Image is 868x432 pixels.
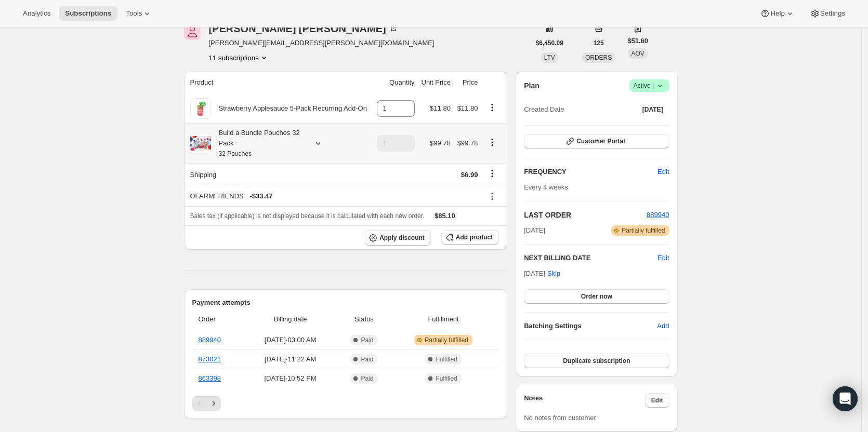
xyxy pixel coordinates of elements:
[634,80,665,91] span: Active
[636,102,669,117] button: [DATE]
[192,298,499,308] h2: Payment attempts
[456,233,493,241] span: Add product
[457,139,478,147] span: $99.78
[184,23,201,40] span: JENNIFER BERGLUND
[770,9,784,18] span: Help
[192,98,209,119] img: product img
[645,393,669,408] button: Edit
[524,80,540,91] h2: Plan
[536,39,563,47] span: $6,450.09
[484,137,501,148] button: Product actions
[524,134,669,148] button: Customer Portal
[430,139,451,147] span: $99.78
[219,150,252,157] small: 32 Pouches
[246,373,334,384] span: [DATE] · 10:52 PM
[594,39,604,47] span: 125
[581,292,612,301] span: Order now
[524,210,647,220] h2: LAST ORDER
[647,211,669,219] a: 889940
[184,163,373,186] th: Shipping
[249,191,272,201] span: - $33.47
[484,102,501,113] button: Product actions
[365,230,431,246] button: Apply discount
[199,355,221,363] a: 873021
[394,314,493,325] span: Fulfillment
[361,336,373,344] span: Paid
[820,9,845,18] span: Settings
[651,318,675,334] button: Add
[17,6,57,21] button: Analytics
[461,171,478,179] span: $6.99
[418,71,454,94] th: Unit Price
[587,36,610,50] button: 125
[541,265,567,282] button: Skip
[192,308,244,331] th: Order
[653,82,654,90] span: |
[524,225,545,236] span: [DATE]
[524,321,657,331] h6: Batching Settings
[373,71,417,94] th: Quantity
[361,355,373,363] span: Paid
[622,226,665,235] span: Partially fulfilled
[457,104,478,112] span: $11.80
[642,105,663,114] span: [DATE]
[246,335,334,345] span: [DATE] · 03:00 AM
[547,268,560,279] span: Skip
[576,137,625,145] span: Customer Portal
[544,54,555,61] span: LTV
[454,71,481,94] th: Price
[631,50,644,57] span: AOV
[246,314,334,325] span: Billing date
[651,164,675,180] button: Edit
[627,36,648,46] span: $51.60
[524,167,657,177] h2: FREQUENCY
[190,212,425,220] span: Sales tax (if applicable) is not displayed because it is calculated with each new order.
[657,321,669,331] span: Add
[65,9,111,18] span: Subscriptions
[340,314,388,325] span: Status
[651,396,663,404] span: Edit
[524,289,669,304] button: Order now
[379,234,425,242] span: Apply discount
[23,9,50,18] span: Analytics
[524,183,568,191] span: Every 4 weeks
[524,354,669,368] button: Duplicate subscription
[199,336,221,344] a: 889940
[524,104,564,115] span: Created Date
[754,6,801,21] button: Help
[524,269,560,277] span: [DATE] ·
[126,9,142,18] span: Tools
[484,168,501,179] button: Shipping actions
[530,36,570,50] button: $6,450.09
[657,167,669,177] span: Edit
[524,253,657,263] h2: NEXT BILLING DATE
[524,393,645,408] h3: Notes
[425,336,468,344] span: Partially fulfilled
[209,38,435,48] span: [PERSON_NAME][EMAIL_ADDRESS][PERSON_NAME][DOMAIN_NAME]
[563,357,630,365] span: Duplicate subscription
[441,230,499,245] button: Add product
[211,103,367,114] div: Strawberry Applesauce 5-Pack Recurring Add-On
[211,128,305,159] div: Build a Bundle Pouches 32 Pack
[430,104,451,112] span: $11.80
[804,6,851,21] button: Settings
[190,191,478,201] div: OFARMFRIENDS
[206,396,221,411] button: Next
[435,212,455,220] span: $85.10
[361,374,373,383] span: Paid
[657,253,669,263] button: Edit
[209,23,399,34] div: [PERSON_NAME] [PERSON_NAME]
[833,386,858,411] div: Open Intercom Messenger
[647,210,669,220] button: 889940
[246,354,334,365] span: [DATE] · 11:22 AM
[436,374,457,383] span: Fulfilled
[524,414,596,422] span: No notes from customer
[436,355,457,363] span: Fulfilled
[199,374,221,382] a: 863398
[59,6,117,21] button: Subscriptions
[585,54,612,61] span: ORDERS
[209,52,269,63] button: Product actions
[192,396,499,411] nav: Pagination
